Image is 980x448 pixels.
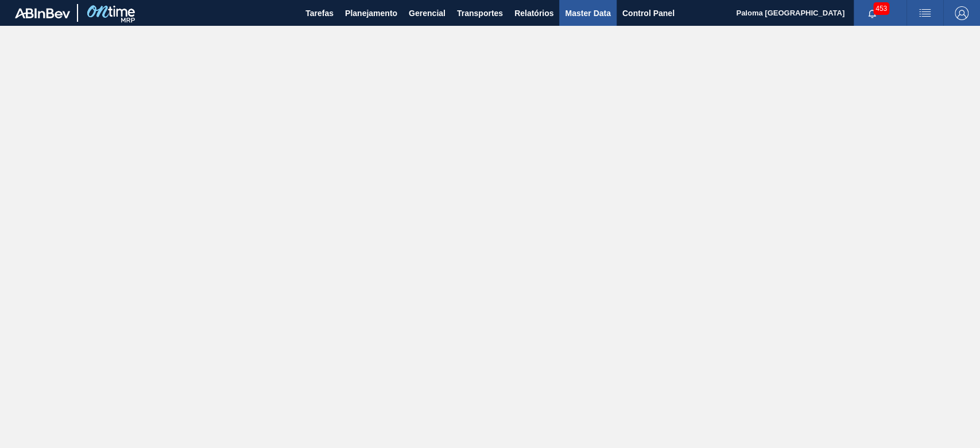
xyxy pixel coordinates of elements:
[457,6,503,20] span: Transportes
[918,6,932,20] img: userActions
[409,6,446,20] span: Gerencial
[854,5,890,21] button: Notificações
[514,6,553,20] span: Relatórios
[305,6,334,20] span: Tarefas
[873,2,889,15] span: 453
[955,6,969,20] img: Logout
[565,6,610,20] span: Master Data
[622,6,675,20] span: Control Panel
[345,6,397,20] span: Planejamento
[15,8,70,18] img: TNhmsLtSVTkK8tSr43FrP2fwEKptu5GPRR3wAAAABJRU5ErkJggg==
